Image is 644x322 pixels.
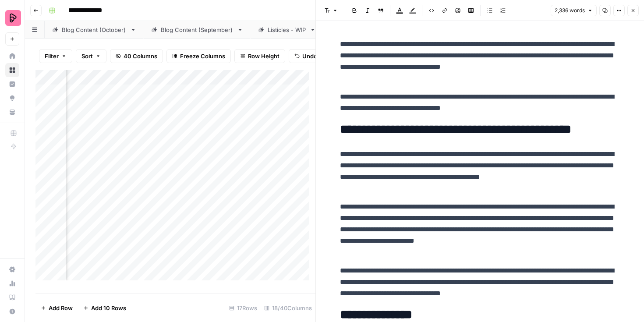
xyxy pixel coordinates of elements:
[5,91,19,105] a: Opportunities
[5,49,19,63] a: Home
[35,301,78,315] button: Add Row
[110,49,163,63] button: 40 Columns
[45,21,144,39] a: Blog Content (October)
[144,21,251,39] a: Blog Content (September)
[166,49,231,63] button: Freeze Columns
[289,49,323,63] button: Undo
[251,21,323,39] a: Listicles - WIP
[91,304,126,312] span: Add 10 Rows
[5,10,21,26] img: Preply Logo
[248,52,280,60] span: Row Height
[39,49,72,63] button: Filter
[5,276,19,290] a: Usage
[124,52,157,60] span: 40 Columns
[161,25,234,34] div: Blog Content (September)
[5,304,19,318] button: Help + Support
[234,49,285,63] button: Row Height
[5,7,19,29] button: Workspace: Preply
[5,262,19,276] a: Settings
[76,49,106,63] button: Sort
[302,52,317,60] span: Undo
[49,304,73,312] span: Add Row
[78,301,131,315] button: Add 10 Rows
[5,77,19,91] a: Insights
[62,25,127,34] div: Blog Content (October)
[5,105,19,119] a: Your Data
[81,52,93,60] span: Sort
[551,5,597,16] button: 2,336 words
[180,52,225,60] span: Freeze Columns
[45,52,59,60] span: Filter
[555,7,585,14] span: 2,336 words
[261,301,315,315] div: 18/40 Columns
[5,290,19,304] a: Learning Hub
[5,63,19,77] a: Browse
[268,25,306,34] div: Listicles - WIP
[226,301,261,315] div: 17 Rows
